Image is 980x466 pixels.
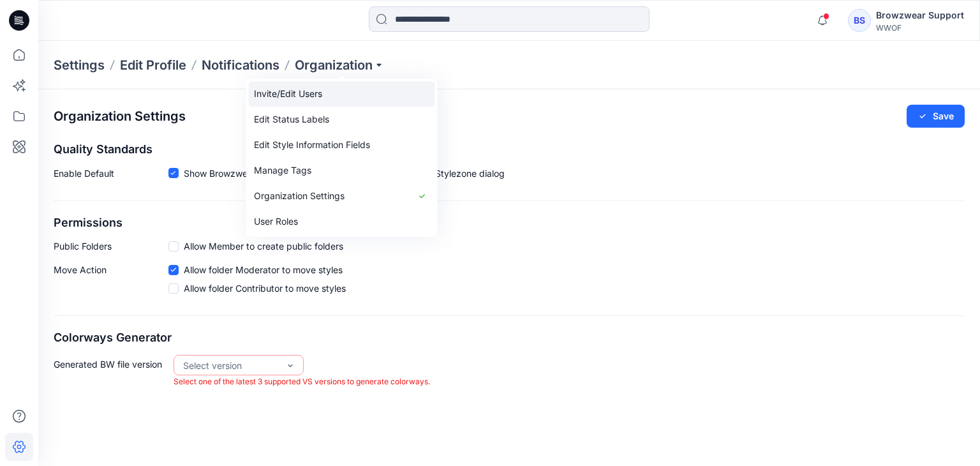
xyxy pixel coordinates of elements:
p: Move Action [54,263,168,300]
p: Settings [54,56,105,74]
button: Save [907,105,965,128]
h2: Organization Settings [54,109,186,124]
a: Edit Style Information Fields [249,132,435,158]
p: Enable Default [54,167,168,185]
span: Allow folder Contributor to move styles [184,282,346,295]
a: Manage Tags [249,158,435,183]
p: Generated BW file version [54,355,168,389]
span: Allow Member to create public folders [184,239,343,253]
a: Organization Settings [249,183,435,209]
div: Browzwear Support [876,8,964,23]
a: Edit Profile [120,56,186,74]
p: Select one of the latest 3 supported VS versions to generate colorways. [174,375,430,389]
a: Invite/Edit Users [249,81,435,107]
a: User Roles [249,209,435,234]
span: Show Browzwear’s default quality standards in the Share to Stylezone dialog [184,167,505,180]
div: WWOF [876,23,964,33]
p: Public Folders [54,239,168,253]
h2: Permissions [54,216,965,230]
span: Allow folder Moderator to move styles [184,263,343,276]
h2: Colorways Generator [54,331,965,345]
a: Edit Status Labels [249,107,435,132]
h2: Quality Standards [54,143,965,156]
a: Notifications [202,56,279,74]
div: BS [848,9,871,32]
div: Select version [183,359,279,372]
